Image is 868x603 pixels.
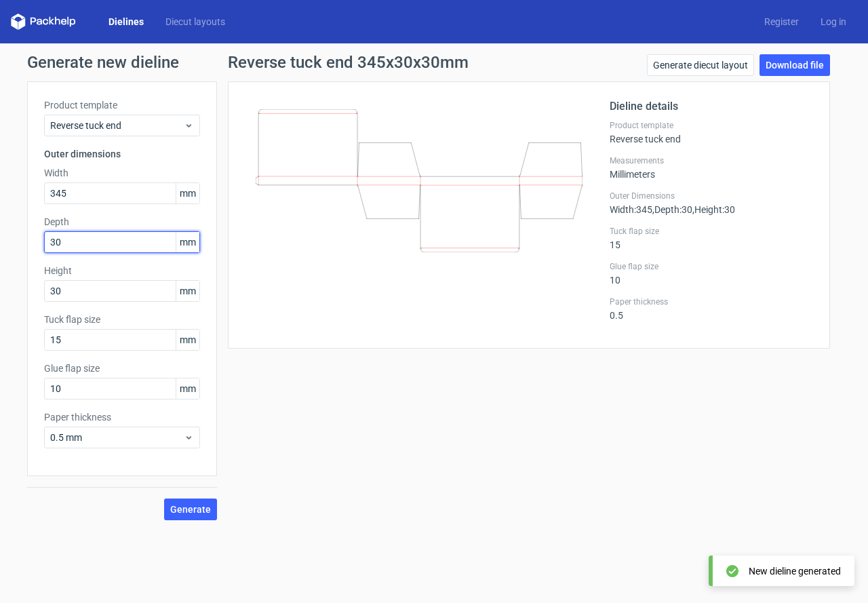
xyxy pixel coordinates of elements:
span: mm [176,183,199,203]
label: Width [44,166,200,180]
div: 15 [610,226,813,250]
span: Width : 345 [610,204,652,215]
span: Generate [170,505,211,514]
span: mm [176,281,199,301]
label: Height [44,264,200,277]
div: Millimeters [610,155,813,180]
h2: Dieline details [610,98,813,115]
label: Glue flap size [610,261,813,272]
label: Paper thickness [44,410,200,424]
h1: Generate new dieline [27,54,841,71]
label: Tuck flap size [610,226,813,237]
div: Reverse tuck end [610,120,813,144]
a: Download file [759,54,830,76]
a: Diecut layouts [155,15,236,28]
h1: Reverse tuck end 345x30x30mm [228,54,469,71]
label: Glue flap size [44,362,200,375]
a: Log in [810,15,857,28]
label: Paper thickness [610,296,813,307]
span: , Height : 30 [692,204,735,215]
label: Product template [610,120,813,131]
span: mm [176,330,199,350]
a: Generate diecut layout [647,54,754,76]
label: Measurements [610,155,813,166]
label: Outer Dimensions [610,191,813,201]
a: Register [753,15,810,28]
span: mm [176,378,199,399]
label: Product template [44,98,200,112]
span: Reverse tuck end [50,119,184,132]
span: , Depth : 30 [652,204,692,215]
label: Depth [44,215,200,229]
div: New dieline generated [749,564,841,578]
h3: Outer dimensions [44,147,200,161]
div: 10 [610,261,813,286]
div: 0.5 [610,296,813,321]
a: Dielines [98,15,155,28]
button: Generate [164,499,217,520]
span: 0.5 mm [50,431,184,444]
label: Tuck flap size [44,313,200,326]
span: mm [176,232,199,252]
